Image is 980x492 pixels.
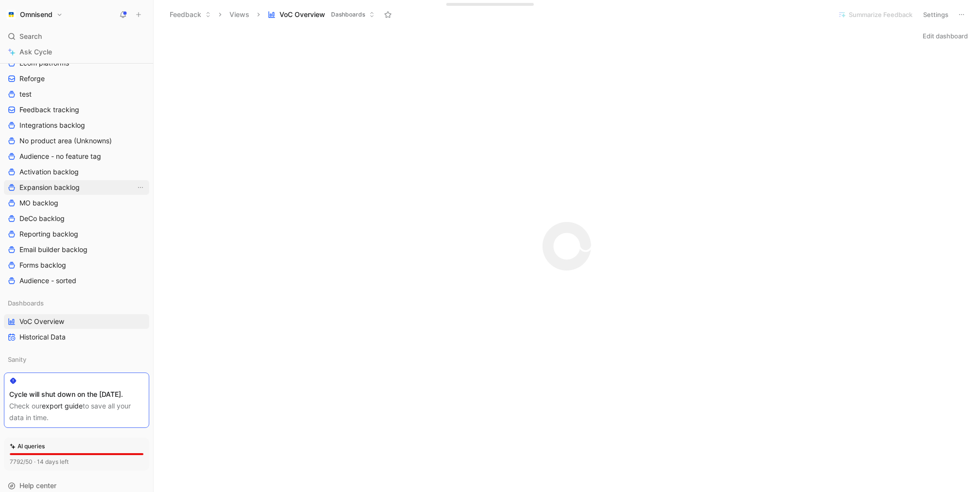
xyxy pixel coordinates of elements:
[4,273,149,288] a: Audience - sorted
[4,149,149,164] a: Audience - no feature tag
[10,441,45,451] div: AI queries
[6,10,16,19] img: Omnisend
[19,260,66,270] span: Forms backlog
[919,8,953,21] button: Settings
[4,45,149,59] a: Ask Cycle
[4,165,149,179] a: Activation backlog
[4,330,149,344] a: Historical Data
[19,105,79,115] span: Feedback tracking
[19,89,32,99] span: test
[19,183,80,192] span: Expansion backlog
[4,8,65,21] button: OmnisendOmnisend
[4,314,149,329] a: VoC Overview
[8,355,26,364] span: Sanity
[19,245,87,254] span: Email builder backlog
[263,7,379,22] button: VoC OverviewDashboards
[19,120,85,130] span: Integrations backlog
[4,87,149,102] a: test
[19,152,101,161] span: Audience - no feature tag
[4,134,149,148] a: No product area (Unknowns)
[4,296,149,310] div: Dashboards
[19,74,45,84] span: Reforge
[9,400,144,424] div: Check our to save all your data in time.
[8,298,44,308] span: Dashboards
[19,167,79,177] span: Activation backlog
[4,296,149,344] div: DashboardsVoC OverviewHistorical Data
[280,10,325,19] span: VoC Overview
[4,180,149,195] a: Expansion backlogView actions
[165,7,215,22] button: Feedback
[19,276,76,286] span: Audience - sorted
[4,242,149,257] a: Email builder backlog
[4,71,149,86] a: Reforge
[20,10,52,19] h1: Omnisend
[331,10,365,19] span: Dashboards
[4,102,149,117] a: Feedback tracking
[9,389,144,400] div: Cycle will shut down on the [DATE].
[19,317,64,326] span: VoC Overview
[19,214,65,223] span: DeCo backlog
[4,352,149,367] div: Sanity
[42,402,83,410] a: export guide
[19,46,52,58] span: Ask Cycle
[136,183,145,192] button: View actions
[4,196,149,210] a: MO backlog
[19,229,78,239] span: Reporting backlog
[918,29,972,43] button: Edit dashboard
[4,352,149,370] div: Sanity
[19,198,58,208] span: MO backlog
[19,31,42,42] span: Search
[4,29,149,44] div: Search
[834,8,917,21] button: Summarize Feedback
[4,118,149,133] a: Integrations backlog
[225,7,254,22] button: Views
[4,227,149,241] a: Reporting backlog
[19,481,56,490] span: Help center
[10,457,69,467] div: 7792/50 · 14 days left
[4,211,149,226] a: DeCo backlog
[19,332,66,342] span: Historical Data
[19,136,112,146] span: No product area (Unknowns)
[4,258,149,272] a: Forms backlog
